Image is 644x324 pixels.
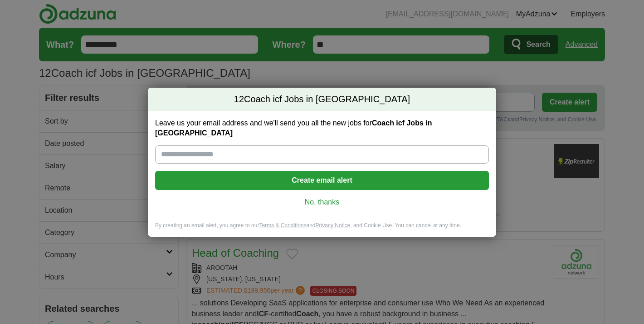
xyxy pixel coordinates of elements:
span: 12 [234,93,244,106]
h2: Coach icf Jobs in [GEOGRAPHIC_DATA] [148,88,496,111]
a: No, thanks [162,197,482,207]
div: By creating an email alert, you agree to our and , and Cookie Use. You can cancel at any time. [148,222,496,237]
button: Create email alert [155,171,489,190]
label: Leave us your email address and we'll send you all the new jobs for [155,118,489,138]
a: Privacy Notice [316,222,351,229]
a: Terms & Conditions [259,222,306,229]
